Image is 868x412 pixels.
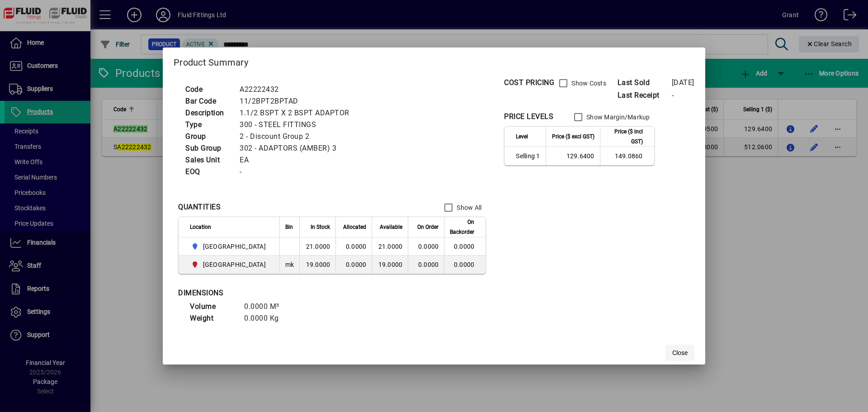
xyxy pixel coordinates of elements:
td: Weight [185,313,240,324]
td: - [235,166,360,178]
td: 149.0860 [600,147,654,165]
td: Code [181,84,235,95]
td: 0.0000 Kg [240,313,294,324]
span: Available [380,222,402,232]
span: Close [672,348,688,358]
td: 0.0000 [335,237,372,256]
td: A22222432 [235,84,360,95]
button: Close [665,345,694,361]
td: 19.0000 [372,256,408,274]
span: In Stock [311,222,330,232]
td: 21.0000 [299,237,335,256]
span: On Backorder [450,217,474,237]
td: mk [279,256,300,274]
span: Selling 1 [516,152,540,161]
span: [DATE] [672,78,694,87]
td: 11/2BPT2BPTAD [235,95,360,107]
span: [GEOGRAPHIC_DATA] [203,242,266,251]
span: 0.0000 [418,261,439,268]
td: Sales Unit [181,154,235,166]
span: Location [190,222,211,232]
div: PRICE LEVELS [504,111,553,122]
div: QUANTITIES [178,202,221,213]
td: EOQ [181,166,235,178]
span: Last Sold [618,77,672,88]
span: Level [516,132,528,142]
td: Group [181,131,235,142]
span: Price ($ incl GST) [606,127,643,147]
td: 21.0000 [372,237,408,256]
label: Show All [455,203,481,212]
td: 2 - Discount Group 2 [235,131,360,142]
span: CHRISTCHURCH [190,259,269,270]
td: 129.6400 [546,147,600,165]
span: 0.0000 [418,243,439,250]
td: 0.0000 [444,256,486,274]
td: Sub Group [181,142,235,154]
label: Show Margin/Markup [585,113,650,122]
td: 19.0000 [299,256,335,274]
div: DIMENSIONS [178,288,404,298]
td: 302 - ADAPTORS (AMBER) 3 [235,142,360,154]
td: 0.0000 M³ [240,301,294,313]
h2: Product Summary [163,47,705,74]
label: Show Costs [570,79,606,88]
td: EA [235,154,360,166]
td: Volume [185,301,240,313]
td: Type [181,119,235,131]
td: 300 - STEEL FITTINGS [235,119,360,131]
span: [GEOGRAPHIC_DATA] [203,260,266,269]
span: - [672,91,674,99]
span: AUCKLAND [190,241,269,252]
div: COST PRICING [504,77,554,88]
span: Allocated [343,222,366,232]
td: Bar Code [181,95,235,107]
td: 1.1/2 BSPT X 2 BSPT ADAPTOR [235,107,360,119]
td: 0.0000 [335,256,372,274]
span: Last Receipt [618,90,672,101]
span: Price ($ excl GST) [552,132,594,142]
span: On Order [417,222,439,232]
td: 0.0000 [444,237,486,256]
td: Description [181,107,235,119]
span: Bin [285,222,293,232]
